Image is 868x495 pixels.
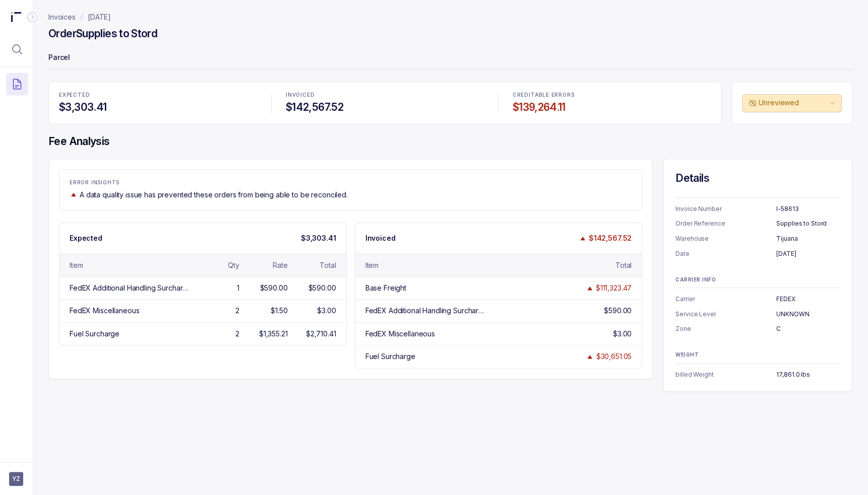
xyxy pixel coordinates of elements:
p: I-58613 [776,204,840,214]
p: Order Reference [675,219,776,229]
div: $2,710.41 [306,329,336,339]
p: FEDEX [776,294,840,304]
div: FedEX Additional Handling Surcharge [70,283,191,293]
div: $1.50 [271,306,287,316]
p: Date [675,249,776,259]
div: $111,323.47 [596,283,632,293]
p: Supplies to Stord [776,219,840,229]
p: Invoiced [365,233,396,243]
p: INVOICED [286,92,484,98]
p: A data quality issue has prevented these orders from being able to be reconciled. [80,190,348,200]
p: $142,567.52 [589,233,632,243]
p: WEIGHT [675,352,840,358]
div: $590.00 [604,306,632,316]
div: Base Freight [365,283,406,293]
button: User initials [9,472,23,486]
div: Collapse Icon [26,11,38,23]
div: $30,651.05 [596,351,632,362]
button: Menu Icon Button DocumentTextIcon [6,73,28,95]
img: trend image [579,235,587,242]
button: Menu Icon Button MagnifyingGlassIcon [6,38,28,60]
div: $3.00 [613,329,632,339]
p: EXPECTED [59,92,257,98]
div: $1,355.21 [259,329,288,339]
a: [DATE] [88,12,111,22]
p: [DATE] [776,249,840,259]
p: Zone [675,324,776,334]
div: $590.00 [260,283,287,293]
img: trend image [70,191,78,198]
p: C [776,324,840,334]
a: Invoices [48,12,76,22]
h4: Details [675,171,840,185]
div: Total [615,260,632,270]
div: Total [320,260,336,270]
p: Service Level [675,309,776,319]
div: Qty [228,260,239,270]
h4: $142,567.52 [286,100,484,114]
p: Expected [70,233,102,243]
ul: Information Summary [675,370,840,380]
div: 2 [235,329,239,339]
div: Rate [273,260,287,270]
nav: breadcrumb [48,12,111,22]
p: Unreviewed [759,98,827,108]
h4: $139,264.11 [513,100,711,114]
div: Item [365,260,379,270]
p: Warehouse [675,234,776,244]
img: trend image [586,285,594,292]
p: Parcel [48,48,852,68]
div: $590.00 [308,283,336,293]
img: trend image [586,353,594,361]
p: Invoice Number [675,204,776,214]
div: FedEX Additional Handling Surcharge [365,306,486,316]
div: FedEX Miscellaneous [365,329,435,339]
div: 2 [235,306,239,316]
h4: $3,303.41 [59,100,257,114]
div: Fuel Surcharge [70,329,119,339]
div: 1 [236,283,239,293]
p: Carrier [675,294,776,304]
h4: Fee Analysis [48,134,852,149]
ul: Information Summary [675,204,840,259]
p: UNKNOWN [776,309,840,319]
div: Item [70,260,83,270]
p: billed Weight [675,370,776,380]
div: FedEX Miscellaneous [70,306,139,316]
div: Fuel Surcharge [365,351,415,362]
p: Tijuana [776,234,840,244]
p: CARRIER INFO [675,277,840,283]
p: ERROR INSIGHTS [70,180,632,186]
div: $3.00 [317,306,336,316]
button: Unreviewed [742,94,842,112]
p: $3,303.41 [301,233,336,243]
ul: Information Summary [675,294,840,334]
p: CREDITABLE ERRORS [513,92,711,98]
h4: Order Supplies to Stord [48,27,157,41]
p: 17,861.0 lbs [776,370,840,380]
